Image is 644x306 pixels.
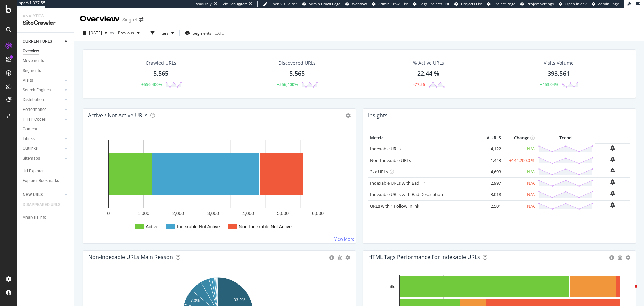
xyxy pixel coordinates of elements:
[610,202,615,208] div: bell-plus
[193,30,211,36] span: Segments
[413,60,444,67] div: % Active URLs
[23,106,63,113] a: Performance
[23,67,41,74] div: Segments
[23,177,69,184] a: Explorer Bookmarks
[503,189,536,200] td: N/A
[23,67,69,74] a: Segments
[23,191,63,199] a: NEW URLS
[346,113,351,118] i: Options
[610,179,615,185] div: bell-plus
[520,1,554,7] a: Project Settings
[388,284,396,289] text: Title
[309,1,340,6] span: Admin Crawl Page
[177,224,220,229] text: Indexable Not Active
[417,69,439,78] div: 22.44 %
[592,1,619,7] a: Admin Page
[89,30,102,36] span: 2025 Oct. 5th
[370,157,411,163] a: Non-Indexable URLs
[352,1,367,6] span: Webflow
[503,200,536,212] td: N/A
[610,145,615,151] div: bell-plus
[23,13,69,19] div: Analytics
[548,69,570,78] div: 393,561
[476,189,503,200] td: 3,018
[503,155,536,166] td: +144,200.0 %
[370,169,388,175] a: 2xx URLs
[413,82,425,87] div: -77.56
[23,126,37,133] div: Content
[370,146,401,152] a: Indexable URLs
[146,60,176,67] div: Crawled URLs
[153,69,168,78] div: 5,565
[277,82,298,87] div: +556,400%
[195,1,213,7] div: ReadOnly:
[345,255,350,260] div: gear
[242,211,254,216] text: 4,000
[370,180,426,186] a: Indexable URLs with Bad H1
[370,191,443,198] a: Indexable URLs with Bad Description
[23,57,69,64] a: Movements
[536,133,595,143] th: Trend
[23,135,35,142] div: Inlinks
[565,1,587,6] span: Open in dev
[610,191,615,196] div: bell-plus
[23,201,67,208] a: DISAPPEARED URLS
[23,177,59,184] div: Explorer Bookmarks
[503,177,536,189] td: N/A
[544,60,574,67] div: Visits Volume
[23,38,52,45] div: CURRENT URLS
[23,87,63,94] a: Search Engines
[503,143,536,155] td: N/A
[610,168,615,173] div: bell-plus
[476,143,503,155] td: 4,122
[110,30,115,35] span: vs
[23,135,63,142] a: Inlinks
[23,168,44,175] div: Url Explorer
[476,155,503,166] td: 1,443
[234,298,245,302] text: 33.2%
[289,69,305,78] div: 5,565
[503,133,536,143] th: Change
[368,254,480,260] div: HTML Tags Performance for Indexable URLs
[139,17,143,22] div: arrow-right-arrow-left
[370,203,419,209] a: URLs with 1 Follow Inlink
[88,133,350,238] svg: A chart.
[23,168,69,175] a: Url Explorer
[23,214,69,221] a: Analysis Info
[454,1,482,7] a: Projects List
[23,155,40,162] div: Sitemaps
[157,30,169,36] div: Filters
[277,211,289,216] text: 5,000
[345,1,367,7] a: Webflow
[23,77,63,84] a: Visits
[191,298,200,303] text: 7.3%
[540,82,558,87] div: +453.04%
[618,255,622,260] div: bug
[278,60,316,67] div: Discovered URLs
[115,30,134,36] span: Previous
[148,28,177,38] button: Filters
[23,145,38,152] div: Outlinks
[207,211,219,216] text: 3,000
[621,283,637,299] iframe: Intercom live chat
[122,16,137,23] div: Singtel
[610,157,615,162] div: bell-plus
[559,1,587,7] a: Open in dev
[493,1,515,6] span: Project Page
[263,1,297,7] a: Open Viz Editor
[80,28,110,38] button: [DATE]
[239,224,292,229] text: Non-Indexable Not Active
[23,87,51,94] div: Search Engines
[23,116,46,123] div: HTTP Codes
[88,254,173,260] div: Non-Indexable URLs Main Reason
[527,1,554,6] span: Project Settings
[23,106,46,113] div: Performance
[23,201,60,208] div: DISAPPEARED URLS
[476,200,503,212] td: 2,501
[461,1,482,6] span: Projects List
[270,1,297,6] span: Open Viz Editor
[487,1,515,7] a: Project Page
[107,211,110,216] text: 0
[302,1,340,7] a: Admin Crawl Page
